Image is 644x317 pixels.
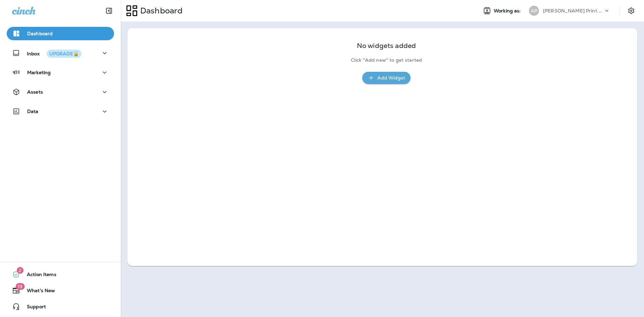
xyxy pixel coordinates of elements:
p: Dashboard [138,6,182,16]
button: UPGRADE🔒 [47,50,82,58]
button: Support [7,300,114,313]
button: Assets [7,85,114,99]
button: 19What's New [7,284,114,297]
button: Marketing [7,66,114,79]
p: Assets [27,89,43,95]
p: Dashboard [27,31,53,36]
span: What's New [20,288,55,296]
button: Collapse Sidebar [100,4,118,17]
p: Click "Add new" to get started [351,57,422,63]
button: Data [7,105,114,118]
div: Add Widget [377,74,405,82]
button: Dashboard [7,27,114,40]
button: 2Action Items [7,268,114,281]
span: Working as: [494,8,522,14]
div: AP [529,6,539,16]
p: No widgets added [357,43,416,49]
p: Marketing [27,70,51,75]
p: Data [27,109,39,114]
div: UPGRADE🔒 [49,51,79,56]
span: Support [20,304,46,312]
button: Settings [625,5,637,17]
span: 19 [15,283,24,290]
p: [PERSON_NAME] Print Advantage [543,8,603,13]
span: Action Items [20,272,56,280]
button: InboxUPGRADE🔒 [7,46,114,60]
span: 2 [17,267,23,274]
button: Add Widget [362,72,411,84]
p: Inbox [27,50,82,57]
